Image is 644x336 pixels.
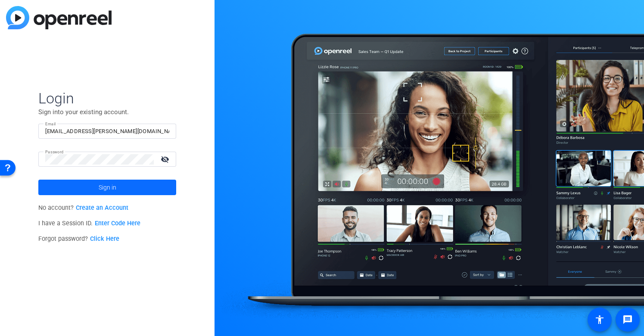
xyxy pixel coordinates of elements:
[76,204,128,212] a: Create an Account
[99,177,116,198] span: Sign in
[622,314,633,325] mat-icon: message
[38,180,176,195] button: Sign in
[38,107,176,117] p: Sign into your existing account.
[594,314,605,325] mat-icon: accessibility
[38,235,119,243] span: Forgot password?
[38,220,140,227] span: I have a Session ID.
[38,204,128,212] span: No account?
[156,153,176,165] mat-icon: visibility_off
[45,149,64,154] mat-label: Password
[6,6,112,29] img: blue-gradient.svg
[45,126,169,137] input: Enter Email Address
[38,89,176,107] span: Login
[90,235,119,243] a: Click Here
[95,220,140,227] a: Enter Code Here
[45,121,56,126] mat-label: Email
